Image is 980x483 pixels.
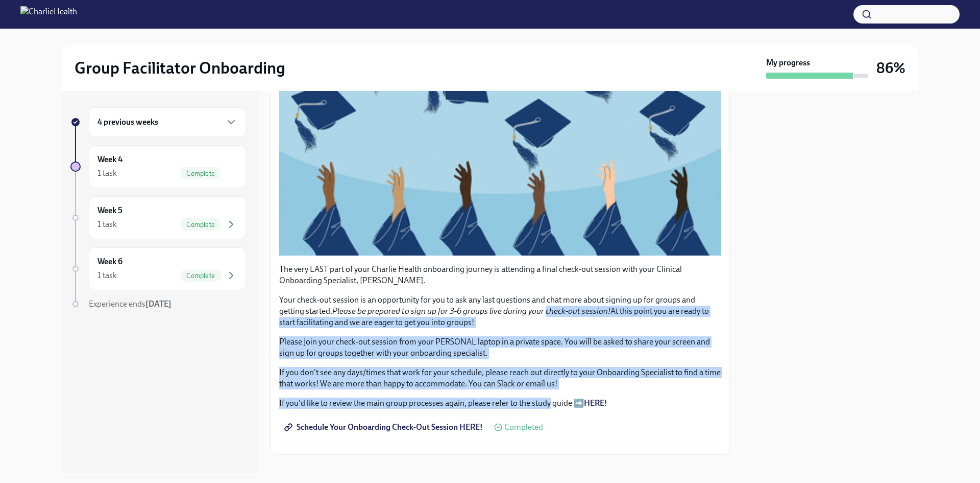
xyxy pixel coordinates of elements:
span: Completed [504,423,543,431]
img: CharlieHealth [20,6,77,22]
div: 1 task [97,168,117,179]
p: If you'd like to review the main group processes again, please refer to the study guide ➡️ ! [279,398,721,409]
em: Please be prepared to sign up for 3-6 groups live during your check-out session! [332,306,610,316]
p: The very LAST part of your Charlie Health onboarding journey is attending a final check-out sessi... [279,264,721,286]
strong: My progress [766,57,810,68]
a: Week 51 taskComplete [70,196,246,239]
a: HERE [584,398,604,408]
span: Complete [180,272,221,280]
strong: [DATE] [145,299,171,309]
div: 1 task [97,270,117,281]
span: Complete [180,221,221,228]
p: Please join your check-out session from your PERSONAL laptop in a private space. You will be aske... [279,336,721,359]
div: 4 previous weeks [89,107,246,137]
h3: 86% [876,59,905,77]
p: If you don't see any days/times that work for your schedule, please reach out directly to your On... [279,367,721,389]
a: Week 61 taskComplete [70,247,246,290]
h6: Week 4 [97,154,122,165]
span: Complete [180,170,221,177]
a: Week 41 taskComplete [70,145,246,188]
button: Zoom image [279,7,721,256]
h6: 4 previous weeks [97,117,158,128]
div: 1 task [97,219,117,230]
h6: Week 6 [97,256,122,267]
span: Experience ends [89,299,171,309]
h2: Group Facilitator Onboarding [75,58,285,78]
a: Schedule Your Onboarding Check-Out Session HERE! [279,417,490,438]
span: Schedule Your Onboarding Check-Out Session HERE! [286,422,483,432]
h6: Week 5 [97,205,122,216]
p: Your check-out session is an opportunity for you to ask any last questions and chat more about si... [279,294,721,328]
